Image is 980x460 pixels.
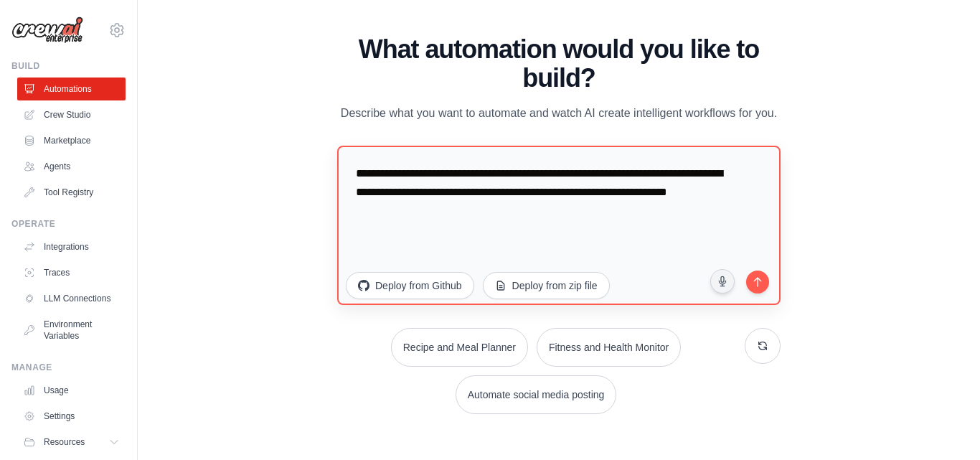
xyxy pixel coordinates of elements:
[17,129,126,152] a: Marketplace
[537,328,681,367] button: Fitness and Health Monitor
[391,328,528,367] button: Recipe and Meal Planner
[483,272,610,299] button: Deploy from zip file
[44,436,85,448] span: Resources
[337,104,781,123] p: Describe what you want to automate and watch AI create intelligent workflows for you.
[337,35,781,93] h1: What automation would you like to build?
[17,235,126,258] a: Integrations
[17,313,126,347] a: Environment Variables
[17,181,126,204] a: Tool Registry
[11,218,126,230] div: Operate
[908,391,980,460] iframe: Chat Widget
[17,155,126,178] a: Agents
[17,379,126,402] a: Usage
[11,362,126,373] div: Manage
[17,431,126,454] button: Resources
[11,17,83,44] img: Logo
[17,287,126,310] a: LLM Connections
[346,272,474,299] button: Deploy from Github
[17,405,126,428] a: Settings
[17,78,126,100] a: Automations
[456,375,617,414] button: Automate social media posting
[17,103,126,126] a: Crew Studio
[17,261,126,284] a: Traces
[11,60,126,72] div: Build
